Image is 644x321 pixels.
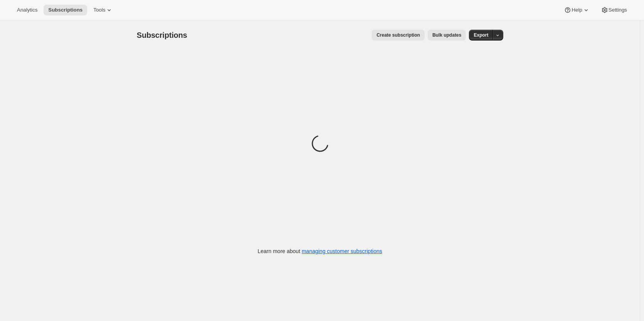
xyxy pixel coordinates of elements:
[432,32,461,38] span: Bulk updates
[572,7,582,13] span: Help
[609,7,627,13] span: Settings
[137,31,187,39] span: Subscriptions
[596,5,632,15] button: Settings
[93,7,105,13] span: Tools
[44,5,87,15] button: Subscriptions
[474,32,488,38] span: Export
[12,5,42,15] button: Analytics
[428,30,466,41] button: Bulk updates
[559,5,594,15] button: Help
[89,5,118,15] button: Tools
[376,32,420,38] span: Create subscription
[302,248,382,254] a: managing customer subscriptions
[372,30,425,41] button: Create subscription
[469,30,493,41] button: Export
[48,7,83,13] span: Subscriptions
[17,7,37,13] span: Analytics
[258,247,382,255] p: Learn more about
